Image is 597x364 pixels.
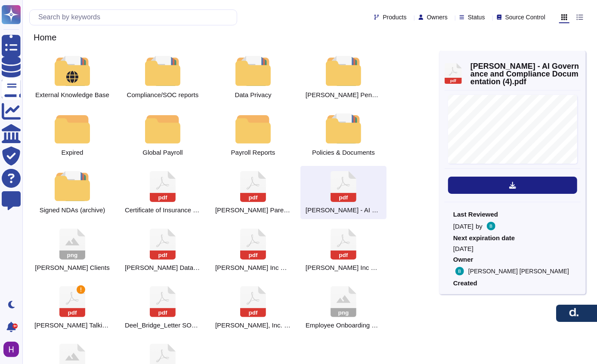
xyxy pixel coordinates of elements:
img: user [487,222,495,230]
img: user [455,267,464,275]
span: Global Payroll [142,149,183,156]
button: Download [448,177,577,194]
span: Source Control [505,14,545,20]
span: Status [468,14,485,20]
span: Deel Inc Certificate of Incumbency May 2024 (3).pdf [215,264,291,272]
span: Owners [427,14,448,20]
span: Home [29,31,61,44]
img: user [3,342,19,357]
span: DEEL AI - AI Governance and Compliance Documentation (4).pdf [306,206,381,214]
span: [PERSON_NAME] - AI Governance and Compliance Documentation (4).pdf [470,62,581,86]
span: [DATE] [453,245,572,252]
span: Employee Onboarding action:owner.png [306,321,381,329]
span: Products [383,14,406,20]
span: Deel, Inc. 663168380 ACH & Wire Transaction Routing Instructions.pdf [215,321,291,329]
span: Data Privacy [235,91,271,99]
span: Owner [453,256,572,263]
span: [PERSON_NAME] [PERSON_NAME] [468,268,569,274]
input: Search by keywords [34,10,237,25]
span: Next expiration date [453,235,572,241]
span: Deel Inc Credit Check 2025.pdf [306,264,381,272]
span: Deel Data Sub-Processors_LIVE.pdf [125,264,201,272]
span: Expired [62,149,84,156]
span: Signed NDAs (archive) [40,206,105,214]
button: user [2,340,25,359]
span: Policies & Documents [312,149,375,156]
span: External Knowledge Base [35,91,109,99]
span: Compliance/SOC reports [127,91,199,99]
span: Deel Clients.png [35,264,109,272]
span: Last Reviewed [453,211,572,217]
span: COI Deel Inc 2025.pdf [125,206,201,214]
span: Deel_Bridge_Letter SOC 1 - 30_June_2025.pdf [125,321,201,329]
span: Payroll Reports [231,149,275,156]
span: Deel - Organization Chart .pptx.pdf [215,206,291,214]
span: Deel PR Talking Points.pdf [34,321,110,329]
span: Created [453,280,572,286]
div: 9+ [12,324,18,329]
span: [DATE] [453,223,473,229]
div: by [453,222,572,230]
span: Deel Penetration Testing Attestation Letter [306,91,381,99]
